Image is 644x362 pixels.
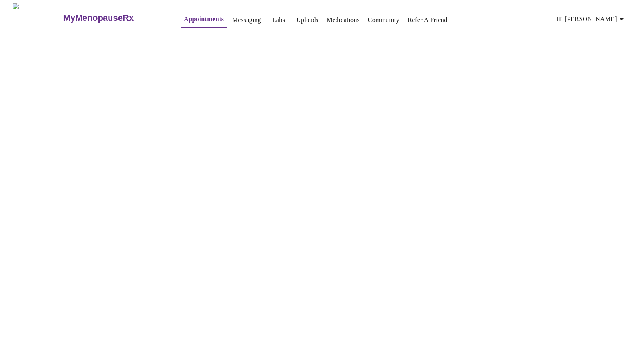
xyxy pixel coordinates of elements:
button: Appointments [181,11,227,28]
a: Uploads [296,15,319,25]
a: Messaging [232,15,261,25]
a: Refer a Friend [408,15,448,25]
button: Refer a Friend [405,12,451,28]
a: Appointments [184,14,224,25]
a: MyMenopauseRx [62,4,165,32]
button: Medications [324,12,363,28]
button: Hi [PERSON_NAME] [553,11,629,27]
img: MyMenopauseRx Logo [13,3,62,33]
a: Community [368,15,400,25]
h3: MyMenopauseRx [63,13,134,23]
a: Medications [327,15,360,25]
span: Hi [PERSON_NAME] [557,14,626,25]
a: Labs [272,15,285,25]
button: Messaging [229,12,264,28]
button: Labs [266,12,291,28]
button: Community [365,12,403,28]
button: Uploads [293,12,322,28]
